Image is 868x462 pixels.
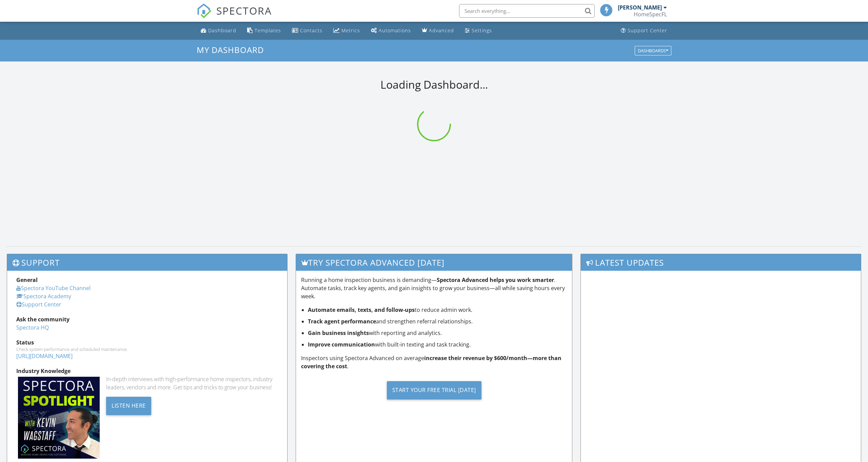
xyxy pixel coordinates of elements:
h3: Support [7,254,287,271]
div: Settings [472,27,492,34]
a: Support Center [618,24,670,37]
li: with reporting and analytics. [308,329,567,337]
a: Spectora YouTube Channel [16,284,91,292]
div: Start Your Free Trial [DATE] [387,381,481,399]
strong: Gain business insights [308,329,369,337]
strong: General [16,276,38,284]
a: Contacts [289,24,325,37]
li: to reduce admin work. [308,306,567,314]
a: Spectora HQ [16,324,49,331]
strong: Automate emails, texts, and follow-ups [308,306,415,314]
div: Advanced [429,27,454,34]
div: [PERSON_NAME] [618,4,662,11]
div: Dashboard [208,27,236,34]
li: and strengthen referral relationships. [308,317,567,325]
strong: Spectora Advanced helps you work smarter [437,276,554,284]
a: Dashboard [198,24,239,37]
div: Listen Here [106,397,151,415]
div: Templates [255,27,281,34]
li: with built-in texting and task tracking. [308,340,567,349]
strong: Improve communication [308,341,375,348]
div: Check system performance and scheduled maintenance. [16,346,278,352]
input: Search everything... [459,4,595,18]
div: Dashboards [638,48,668,53]
div: Automations [379,27,411,34]
a: Templates [244,24,284,37]
a: Listen Here [106,402,151,409]
a: Settings [462,24,495,37]
h3: Latest Updates [581,254,861,271]
div: HomeSpecFL [634,11,667,18]
a: Metrics [331,24,363,37]
a: [URL][DOMAIN_NAME] [16,352,73,360]
p: Inspectors using Spectora Advanced on average . [301,354,567,370]
img: Spectoraspolightmain [18,377,100,459]
div: Status [16,338,278,346]
a: Spectora Academy [16,292,71,300]
a: Start Your Free Trial [DATE] [301,376,567,405]
h3: Try spectora advanced [DATE] [296,254,572,271]
p: Running a home inspection business is demanding— . Automate tasks, track key agents, and gain ins... [301,276,567,300]
strong: increase their revenue by $600/month—more than covering the cost [301,354,561,370]
div: Ask the community [16,315,278,323]
span: My Dashboard [197,44,264,55]
span: SPECTORA [216,3,272,18]
a: Automations (Basic) [368,24,414,37]
img: The Best Home Inspection Software - Spectora [197,3,212,18]
a: Support Center [16,301,61,308]
div: In-depth interviews with high-performance home inspectors, industry leaders, vendors and more. Ge... [106,375,278,391]
strong: Track agent performance [308,318,376,325]
a: SPECTORA [197,9,272,23]
div: Contacts [300,27,322,34]
div: Metrics [341,27,360,34]
div: Support Center [628,27,667,34]
div: Industry Knowledge [16,367,278,375]
a: Advanced [419,24,457,37]
button: Dashboards [635,46,671,55]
